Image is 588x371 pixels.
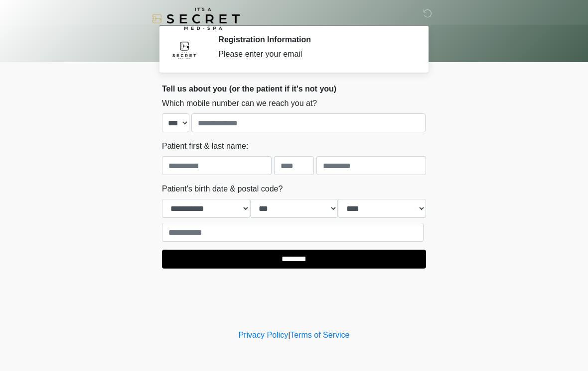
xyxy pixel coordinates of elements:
label: Patient's birth date & postal code? [162,183,283,195]
h2: Registration Information [218,35,411,44]
label: Patient first & last name: [162,140,248,152]
a: Terms of Service [290,331,349,339]
a: | [288,331,290,339]
img: Agent Avatar [169,35,199,65]
h2: Tell us about you (or the patient if it's not you) [162,84,426,93]
label: Which mobile number can we reach you at? [162,97,317,109]
a: Privacy Policy [239,331,289,339]
img: It's A Secret Med Spa Logo [152,7,240,30]
div: Please enter your email [218,48,411,60]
